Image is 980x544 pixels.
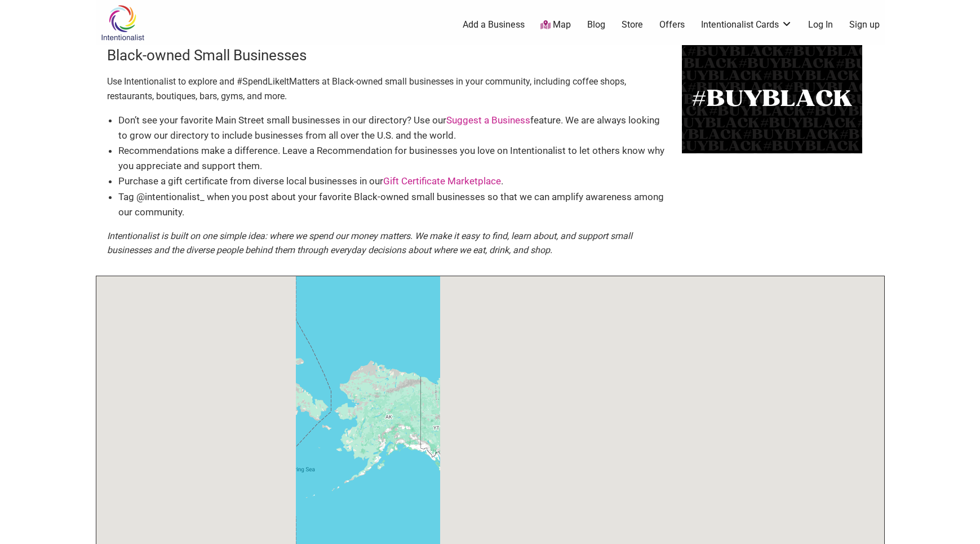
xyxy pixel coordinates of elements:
a: Add a Business [463,19,525,31]
img: BuyBlack-500x300-1.png [682,45,862,153]
a: Suggest a Business [446,114,530,126]
a: Intentionalist Cards [701,19,792,31]
a: Blog [587,19,605,31]
a: Sign up [849,19,880,31]
em: Intentionalist is built on one simple idea: where we spend our money matters. We make it easy to ... [107,231,632,256]
a: Gift Certificate Marketplace [383,175,501,187]
li: Tag @intentionalist_ when you post about your favorite Black-owned small businesses so that we ca... [118,189,671,220]
li: Purchase a gift certificate from diverse local businesses in our . [118,174,671,189]
h3: Black-owned Small Businesses [107,45,671,65]
a: Offers [659,19,685,31]
p: Use Intentionalist to explore and #SpendLikeItMatters at Black-owned small businesses in your com... [107,74,671,103]
img: Intentionalist [96,5,149,41]
a: Map [540,19,571,32]
li: Recommendations make a difference. Leave a Recommendation for businesses you love on Intentionali... [118,143,671,174]
li: Don’t see your favorite Main Street small businesses in our directory? Use our feature. We are al... [118,113,671,143]
a: Log In [808,19,833,31]
a: Store [622,19,643,31]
